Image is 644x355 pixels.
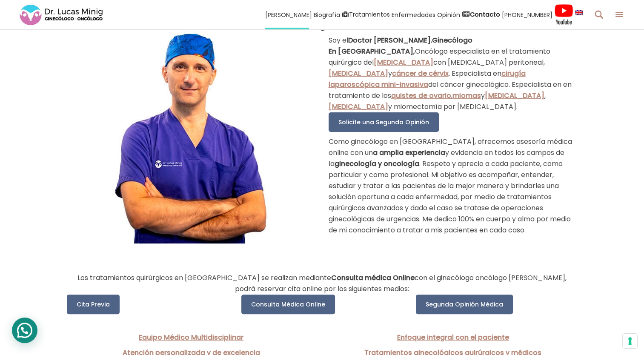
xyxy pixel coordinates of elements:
a: Segunda Opinión Médica [416,295,513,314]
strong: a amplia experiencia [373,148,445,157]
p: Como ginecólogo en [GEOGRAPHIC_DATA], ofrecemos asesoría médica online con un y evidencia en todo... [329,136,578,236]
strong: Doctor [PERSON_NAME] [348,35,431,45]
span: Consulta Médica Online [251,300,325,309]
button: Sus preferencias de consentimiento para tecnologías de seguimiento [623,334,637,348]
a: [MEDICAL_DATA] [329,102,388,112]
a: Equipo Médico Multidisciplinar [139,332,243,342]
img: language english [575,10,583,15]
span: Enfermedades [392,10,435,20]
a: miomas [452,91,481,100]
span: [PERSON_NAME] [265,10,312,20]
a: quistes de ovario [391,91,451,100]
span: Segunda Opinión Médica [426,300,503,309]
img: Videos Youtube Ginecología [554,4,573,25]
strong: Contacto [470,10,500,19]
a: [MEDICAL_DATA] [329,69,388,78]
a: cáncer de cérvix [392,69,449,78]
span: Cita Previa [77,300,110,309]
p: Los tratamientos quirúrgicos en [GEOGRAPHIC_DATA] se realizan mediante con el ginecólogo oncólogo... [67,272,578,295]
span: Biografía [314,10,340,20]
a: Cita Previa [67,295,120,314]
div: WhatsApp contact [12,318,37,343]
a: Solicite una Segunda Opinión [329,112,439,132]
span: Opinión [437,10,460,20]
img: Dr Lucas Minig Ginecologo en La Coruña [109,31,274,243]
a: [MEDICAL_DATA] [374,57,433,67]
span: Tratamientos [349,10,390,20]
span: [PHONE_NUMBER] [502,10,552,20]
p: Soy el , Oncólogo especialista en el tratamiento quirúrgico del con [MEDICAL_DATA] peritoneal, y ... [329,35,578,112]
a: Consulta Médica Online [241,295,335,314]
strong: Consulta médica Online [331,273,415,283]
strong: ginecología y oncología [335,159,419,169]
span: Solicite una Segunda Opinión [338,118,429,126]
a: Enfoque integral con el paciente [397,332,509,342]
a: [MEDICAL_DATA] [485,91,544,100]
